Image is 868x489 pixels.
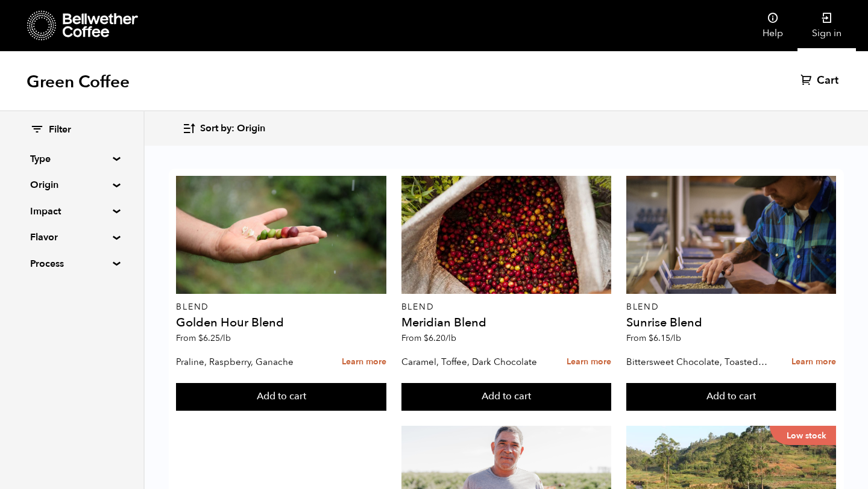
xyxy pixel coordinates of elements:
bdi: 6.20 [424,332,456,344]
button: Add to cart [626,383,836,411]
p: Low stock [770,426,836,445]
span: Sort by: Origin [200,122,265,135]
h4: Golden Hour Blend [176,317,386,329]
summary: Impact [30,204,113,219]
p: Blend [626,303,836,311]
h4: Sunrise Blend [626,317,836,329]
h1: Green Coffee [27,71,130,93]
summary: Type [30,152,113,166]
span: From [176,332,231,344]
span: $ [198,332,203,344]
button: Sort by: Origin [182,114,265,143]
span: $ [424,332,429,344]
span: /lb [445,332,456,344]
span: From [626,332,681,344]
button: Add to cart [401,383,611,411]
span: From [401,332,456,344]
a: Learn more [342,349,386,375]
p: Blend [401,303,611,311]
p: Blend [176,303,386,311]
p: Bittersweet Chocolate, Toasted Marshmallow, Candied Orange, Praline [626,353,769,371]
bdi: 6.15 [649,332,681,344]
summary: Process [30,257,113,271]
summary: Flavor [30,230,113,244]
summary: Origin [30,178,113,192]
span: /lb [220,332,231,344]
h4: Meridian Blend [401,317,611,329]
a: Learn more [567,349,611,375]
p: Praline, Raspberry, Ganache [176,353,319,371]
p: Caramel, Toffee, Dark Chocolate [401,353,544,371]
span: Filter [49,123,71,137]
span: Cart [817,73,838,88]
bdi: 6.25 [198,332,231,344]
a: Learn more [791,349,836,375]
button: Add to cart [176,383,386,411]
span: $ [649,332,653,344]
a: Cart [800,73,841,88]
span: /lb [670,332,681,344]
